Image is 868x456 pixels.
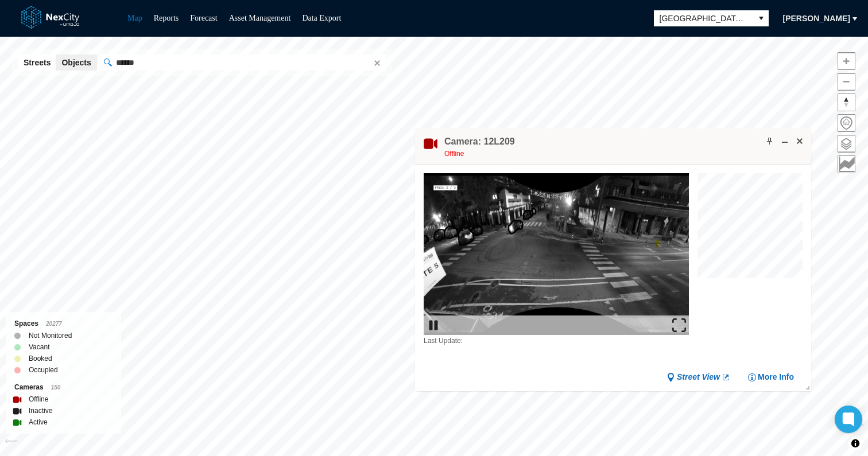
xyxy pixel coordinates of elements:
[14,381,113,393] div: Cameras
[424,173,689,335] img: video
[747,372,794,383] button: More Info
[29,393,48,405] label: Offline
[444,135,515,159] div: Double-click to make header text selectable
[838,93,855,111] button: Reset bearing to north
[838,94,855,111] span: Reset bearing to north
[29,405,52,416] label: Inactive
[14,318,113,330] div: Spaces
[444,135,515,148] h4: Double-click to make header text selectable
[29,416,48,428] label: Active
[838,114,855,132] button: Home
[758,372,794,383] span: More Info
[838,73,855,91] button: Zoom out
[427,318,440,332] img: play
[677,372,720,383] span: Street View
[838,53,855,69] span: Zoom in
[154,14,179,22] a: Reports
[838,155,855,173] button: Key metrics
[29,364,58,376] label: Occupied
[754,10,769,26] button: select
[29,353,52,364] label: Booked
[29,341,49,353] label: Vacant
[672,318,686,332] img: expand
[18,54,56,71] button: Streets
[190,14,217,22] a: Forecast
[229,14,291,22] a: Asset Management
[666,372,730,383] a: Street View
[46,321,62,327] span: 20277
[424,335,689,346] div: Last Update:
[697,173,809,284] canvas: Map
[838,135,855,153] button: Layers management
[852,437,859,450] span: Toggle attribution
[848,436,862,450] button: Toggle attribution
[838,73,855,90] span: Zoom out
[370,57,382,68] button: Clear
[29,330,72,341] label: Not Monitored
[24,57,51,68] span: Streets
[444,150,464,158] span: Offline
[51,384,61,391] span: 150
[56,54,96,71] button: Objects
[302,14,341,22] a: Data Export
[61,57,91,68] span: Objects
[838,52,855,70] button: Zoom in
[783,13,850,24] span: [PERSON_NAME]
[776,9,858,28] button: [PERSON_NAME]
[5,439,18,453] a: Mapbox homepage
[660,13,748,24] span: [GEOGRAPHIC_DATA][PERSON_NAME]
[127,14,142,22] a: Map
